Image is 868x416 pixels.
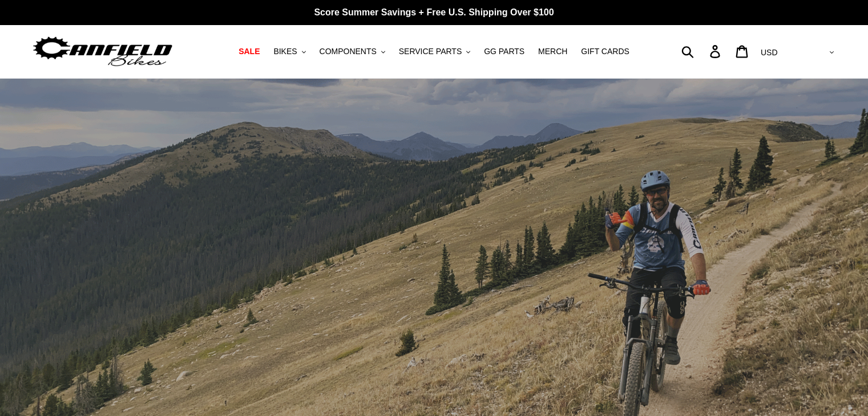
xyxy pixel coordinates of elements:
span: GIFT CARDS [581,47,629,56]
button: SERVICE PARTS [393,44,476,59]
span: MERCH [538,47,567,56]
span: GG PARTS [484,47,524,56]
a: MERCH [532,44,573,59]
button: COMPONENTS [314,44,391,59]
a: SALE [233,44,265,59]
button: BIKES [268,44,311,59]
span: COMPONENTS [320,47,377,56]
span: SERVICE PARTS [399,47,462,56]
input: Search [688,39,717,64]
span: SALE [239,47,260,56]
a: GG PARTS [478,44,530,59]
img: Canfield Bikes [31,34,174,70]
a: GIFT CARDS [575,44,635,59]
span: BIKES [273,47,297,56]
